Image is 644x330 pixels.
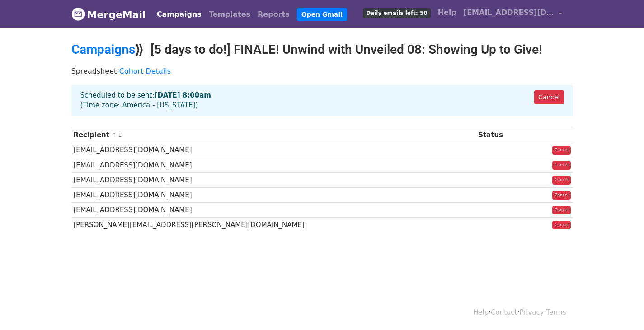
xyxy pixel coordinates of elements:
[71,203,476,218] td: [EMAIL_ADDRESS][DOMAIN_NAME]
[71,128,476,143] th: Recipient
[434,4,460,22] a: Help
[119,67,171,75] a: Cohort Details
[112,132,117,139] a: ↑
[71,85,573,116] div: Scheduled to be sent: (Time zone: America - [US_STATE])
[71,42,573,57] h2: ⟫ [5 days to do!] FINALE! Unwind with Unveiled 08: Showing Up to Give!
[71,158,476,172] td: [EMAIL_ADDRESS][DOMAIN_NAME]
[473,308,489,316] a: Help
[71,187,476,202] td: [EMAIL_ADDRESS][DOMAIN_NAME]
[519,308,544,316] a: Privacy
[71,66,573,76] p: Spreadsheet:
[464,7,554,18] span: [EMAIL_ADDRESS][DOMAIN_NAME]
[71,218,476,232] td: [PERSON_NAME][EMAIL_ADDRESS][PERSON_NAME][DOMAIN_NAME]
[71,172,476,187] td: [EMAIL_ADDRESS][DOMAIN_NAME]
[205,5,254,23] a: Templates
[552,146,571,155] a: Cancel
[359,4,434,22] a: Daily emails left: 50
[552,206,571,215] a: Cancel
[460,4,566,25] a: [EMAIL_ADDRESS][DOMAIN_NAME]
[552,221,571,230] a: Cancel
[552,191,571,200] a: Cancel
[552,176,571,185] a: Cancel
[71,143,476,158] td: [EMAIL_ADDRESS][DOMAIN_NAME]
[155,91,211,99] strong: [DATE] 8:00am
[491,308,517,316] a: Contact
[254,5,293,23] a: Reports
[118,132,122,139] a: ↓
[552,161,571,170] a: Cancel
[71,42,135,57] a: Campaigns
[153,5,205,23] a: Campaigns
[71,7,85,21] img: MergeMail logo
[476,128,526,143] th: Status
[297,8,347,21] a: Open Gmail
[546,308,566,316] a: Terms
[534,90,564,104] a: Cancel
[71,5,146,24] a: MergeMail
[363,8,430,18] span: Daily emails left: 50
